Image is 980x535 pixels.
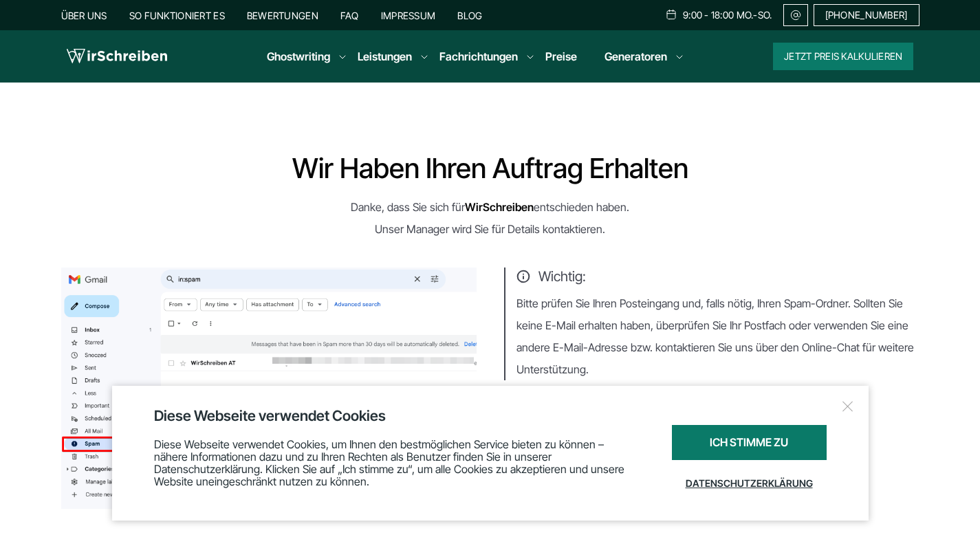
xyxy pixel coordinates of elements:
span: Wichtig: [516,267,919,285]
p: Bitte prüfen Sie Ihren Posteingang und, falls nötig, Ihren Spam-Ordner. Sollten Sie keine E-Mail ... [516,292,919,380]
h1: Wir haben Ihren Auftrag erhalten [61,155,919,182]
img: Schedule [665,9,677,20]
a: Datenschutzerklärung [672,467,827,500]
a: Blog [457,10,482,21]
span: [PHONE_NUMBER] [825,10,908,21]
button: Jetzt Preis kalkulieren [773,43,913,70]
strong: WirSchreiben [465,200,534,214]
a: Impressum [381,10,436,21]
img: Email [790,10,802,21]
a: Über uns [61,10,107,21]
a: Bewertungen [247,10,318,21]
a: FAQ [340,10,359,21]
p: Unser Manager wird Sie für Details kontaktieren. [61,218,919,240]
a: [PHONE_NUMBER] [814,4,919,26]
a: Preise [545,50,577,63]
a: Generatoren [605,48,667,65]
a: Fachrichtungen [439,48,518,65]
img: thanks [61,267,477,509]
img: logo wirschreiben [67,46,167,67]
a: Leistungen [358,48,412,65]
div: Diese Webseite verwendet Cookies [154,406,827,425]
p: Danke, dass Sie sich für entschieden haben. [61,196,919,218]
div: Ich stimme zu [672,425,827,460]
span: 9:00 - 18:00 Mo.-So. [683,10,772,21]
a: Ghostwriting [267,48,330,65]
div: Diese Webseite verwendet Cookies, um Ihnen den bestmöglichen Service bieten zu können – nähere In... [154,425,638,500]
a: So funktioniert es [129,10,225,21]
